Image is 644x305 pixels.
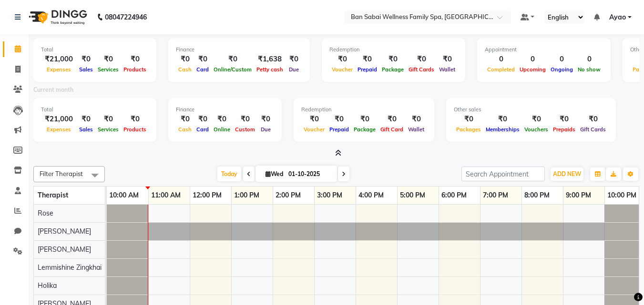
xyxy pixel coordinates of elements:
div: ₹21,000 [41,54,77,65]
div: Total [41,46,149,54]
div: Appointment [485,46,603,54]
div: ₹0 [329,54,355,65]
div: ₹0 [77,54,95,65]
label: Current month [33,86,73,94]
div: ₹0 [95,114,121,125]
div: ₹0 [121,54,149,65]
span: Online [211,126,233,133]
a: 7:00 PM [480,188,511,202]
span: Sales [77,126,95,133]
span: Card [194,66,211,73]
span: Wed [263,170,286,177]
span: Cash [176,66,194,73]
div: 0 [517,54,548,65]
img: logo [24,4,90,30]
div: ₹0 [301,114,327,125]
a: 5:00 PM [398,188,428,202]
a: 10:00 AM [107,188,141,202]
span: Prepaid [327,126,351,133]
div: ₹0 [483,114,522,125]
span: Due [286,66,301,73]
span: Products [121,66,149,73]
span: [PERSON_NAME] [38,245,91,254]
input: 2025-10-01 [286,167,333,181]
span: Products [121,126,149,133]
a: 10:00 PM [605,188,639,202]
span: Rose [38,209,53,217]
div: ₹0 [327,114,351,125]
div: ₹0 [406,114,427,125]
div: Finance [176,46,302,54]
span: Today [217,167,241,181]
span: Ayao [609,12,626,22]
button: ADD NEW [551,167,583,181]
a: 2:00 PM [273,188,303,202]
div: ₹0 [351,114,378,125]
span: Expenses [44,66,73,73]
div: ₹0 [176,54,194,65]
span: Therapist [38,191,68,199]
span: Petty cash [254,66,286,73]
div: Total [41,106,149,114]
span: Prepaid [355,66,379,73]
span: Card [194,126,211,133]
div: ₹0 [578,114,608,125]
div: ₹0 [211,54,254,65]
a: 8:00 PM [522,188,552,202]
div: Redemption [301,106,427,114]
span: Gift Cards [406,66,437,73]
input: Search Appointment [461,167,545,181]
div: ₹0 [286,54,302,65]
div: ₹0 [77,114,95,125]
div: ₹0 [121,114,149,125]
span: Wallet [437,66,458,73]
div: ₹0 [551,114,578,125]
div: 0 [548,54,575,65]
span: Filter Therapist [40,170,83,177]
div: ₹0 [211,114,233,125]
a: 12:00 PM [190,188,224,202]
div: ₹0 [355,54,379,65]
b: 08047224946 [105,4,147,30]
div: ₹1,638 [254,54,286,65]
span: Voucher [329,66,355,73]
div: ₹0 [194,114,211,125]
span: Gift Cards [578,126,608,133]
span: Package [379,66,406,73]
span: Gift Card [378,126,406,133]
span: Wallet [406,126,427,133]
div: ₹0 [233,114,257,125]
span: Prepaids [551,126,578,133]
span: Vouchers [522,126,551,133]
span: Upcoming [517,66,548,73]
div: 0 [575,54,603,65]
div: ₹0 [257,114,274,125]
span: Cash [176,126,194,133]
div: Redemption [329,46,458,54]
span: Completed [485,66,517,73]
span: Packages [454,126,483,133]
span: ADD NEW [553,170,581,177]
div: ₹0 [406,54,437,65]
div: ₹0 [176,114,194,125]
span: Expenses [44,126,73,133]
span: Due [258,126,273,133]
span: Voucher [301,126,327,133]
a: 4:00 PM [356,188,386,202]
span: Sales [77,66,95,73]
span: Package [351,126,378,133]
div: 0 [485,54,517,65]
a: 9:00 PM [563,188,593,202]
a: 6:00 PM [439,188,469,202]
div: ₹0 [379,54,406,65]
a: 11:00 AM [149,188,183,202]
div: ₹0 [194,54,211,65]
div: ₹0 [454,114,483,125]
span: Ongoing [548,66,575,73]
div: ₹0 [378,114,406,125]
a: 3:00 PM [315,188,345,202]
a: 1:00 PM [232,188,262,202]
span: Custom [233,126,257,133]
span: Services [95,126,121,133]
span: Memberships [483,126,522,133]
